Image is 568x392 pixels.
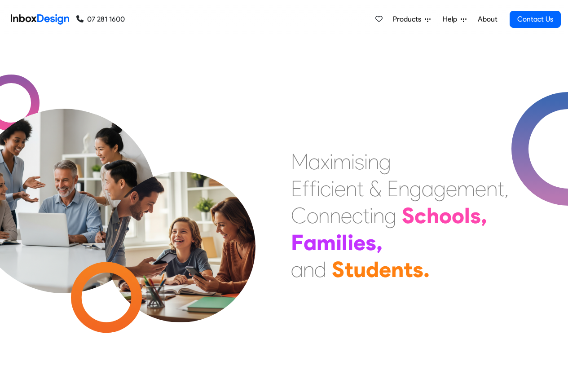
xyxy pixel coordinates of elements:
div: m [457,175,475,202]
div: d [366,256,379,283]
div: s [413,256,423,283]
div: g [409,175,422,202]
div: s [355,148,364,175]
div: s [365,229,376,256]
div: n [346,175,357,202]
div: s [470,202,481,229]
div: c [414,202,427,229]
div: e [475,175,486,202]
div: i [336,229,342,256]
a: 07 281 1600 [76,14,125,25]
div: i [330,148,333,175]
div: t [357,175,364,202]
div: i [351,148,355,175]
a: About [475,10,500,28]
div: a [422,175,434,202]
div: E [387,175,398,202]
a: Contact Us [510,11,561,28]
div: i [370,202,373,229]
div: t [404,256,413,283]
div: e [353,229,365,256]
div: i [364,148,368,175]
span: Help [443,14,461,25]
div: t [498,175,504,202]
div: t [363,202,370,229]
a: Products [389,10,434,28]
a: Help [439,10,470,28]
div: f [309,175,317,202]
div: , [504,175,509,202]
div: E [291,175,302,202]
div: a [308,148,321,175]
div: n [391,256,404,283]
div: h [427,202,439,229]
div: , [481,202,487,229]
div: F [291,229,304,256]
div: , [376,229,383,256]
div: Maximising Efficient & Engagement, Connecting Schools, Families, and Students. [291,148,509,283]
div: d [314,256,326,283]
div: m [333,148,351,175]
div: M [291,148,308,175]
div: & [369,175,382,202]
div: o [307,202,318,229]
div: . [423,256,430,283]
div: u [353,256,366,283]
div: n [373,202,384,229]
div: g [434,175,446,202]
div: i [331,175,335,202]
div: t [344,256,353,283]
div: C [291,202,307,229]
div: n [368,148,379,175]
div: n [303,256,314,283]
div: c [352,202,363,229]
div: l [464,202,470,229]
div: n [486,175,498,202]
div: x [321,148,330,175]
div: c [320,175,331,202]
div: e [335,175,346,202]
img: parents_with_child.png [86,134,274,322]
div: e [379,256,391,283]
div: l [342,229,348,256]
div: g [384,202,396,229]
div: o [439,202,452,229]
div: g [379,148,391,175]
div: n [330,202,341,229]
div: f [302,175,309,202]
div: a [291,256,303,283]
div: S [332,256,344,283]
div: a [304,229,317,256]
div: e [341,202,352,229]
div: e [446,175,457,202]
div: i [348,229,353,256]
div: n [318,202,330,229]
div: m [317,229,336,256]
span: Products [393,14,425,25]
div: n [398,175,409,202]
div: S [402,202,414,229]
div: o [452,202,464,229]
div: i [317,175,320,202]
